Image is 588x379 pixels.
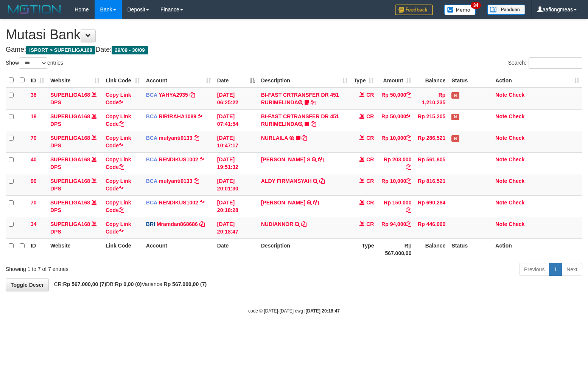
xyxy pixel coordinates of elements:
a: RENDIKUS1002 [159,156,198,162]
span: BCA [146,113,157,119]
th: Action: activate to sort column ascending [492,73,582,88]
a: Copy Rp 10,000 to clipboard [406,178,411,184]
td: Rp 286,521 [414,131,448,152]
span: CR [366,113,374,119]
th: Status [448,238,492,260]
a: SUPERLIGA168 [50,156,90,162]
td: Rp 150,000 [377,195,414,217]
span: BCA [146,135,157,141]
td: Rp 446,060 [414,217,448,238]
a: Copy Link Code [106,221,131,235]
a: Copy Link Code [106,200,131,213]
img: Feedback.jpg [395,5,433,15]
span: 70 [31,200,37,206]
th: Status [448,73,492,88]
a: Copy NUDIANNOR to clipboard [301,221,306,227]
td: Rp 690,284 [414,195,448,217]
a: Copy BI-FAST CRTRANSFER DR 451 RURIMELINDA to clipboard [311,99,316,105]
span: BCA [146,92,157,98]
a: Next [562,263,582,276]
a: Note [495,156,507,162]
td: [DATE] 20:18:47 [214,217,258,238]
th: Account: activate to sort column ascending [143,73,214,88]
a: Copy ARDHI SOFIAN to clipboard [313,200,319,206]
td: DPS [47,195,103,217]
a: SUPERLIGA168 [50,92,90,98]
a: SUPERLIGA168 [50,135,90,141]
select: Showentries [19,57,47,69]
a: Check [509,92,524,98]
a: NURLAILA [261,135,288,141]
a: mulyanti0133 [159,178,193,184]
span: CR [366,156,374,162]
h4: Game: Date: [6,46,582,54]
span: 70 [31,135,37,141]
a: RIRIRAHA1089 [159,113,197,119]
a: Note [495,221,507,227]
a: Note [495,135,507,141]
a: Check [509,156,524,162]
td: DPS [47,88,103,110]
a: SUPERLIGA168 [50,113,90,119]
td: Rp 561,805 [414,152,448,174]
td: Rp 94,000 [377,217,414,238]
span: Has Note [451,92,459,99]
span: 18 [31,113,37,119]
img: panduan.png [487,5,525,15]
td: BI-FAST CRTRANSFER DR 451 RURIMELINDA [258,88,351,110]
td: Rp 816,521 [414,174,448,195]
label: Search: [508,57,582,69]
h1: Mutasi Bank [6,27,582,42]
span: BCA [146,156,157,162]
strong: Rp 0,00 (0) [115,281,142,287]
th: ID [28,238,47,260]
a: Check [509,135,524,141]
a: Note [495,200,507,206]
span: CR [366,221,374,227]
td: DPS [47,217,103,238]
a: RENDIKUS1002 [159,200,198,206]
small: code © [DATE]-[DATE] dwg | [248,308,340,314]
a: SUPERLIGA168 [50,178,90,184]
a: Note [495,178,507,184]
div: Showing 1 to 7 of 7 entries [6,262,240,273]
th: Website: activate to sort column ascending [47,73,103,88]
td: DPS [47,174,103,195]
label: Show entries [6,57,63,69]
img: MOTION_logo.png [6,4,63,15]
span: 90 [31,178,37,184]
td: DPS [47,152,103,174]
th: ID: activate to sort column ascending [28,73,47,88]
span: CR: DB: Variance: [50,281,207,287]
a: YAHYA2935 [159,92,188,98]
a: SUPERLIGA168 [50,221,90,227]
td: [DATE] 10:47:17 [214,131,258,152]
a: [PERSON_NAME] S [261,156,311,162]
a: Check [509,178,524,184]
a: [PERSON_NAME] [261,200,305,206]
th: Description: activate to sort column ascending [258,73,351,88]
th: Action [492,238,582,260]
td: Rp 1,210,235 [414,88,448,110]
span: CR [366,92,374,98]
th: Rp 567.000,00 [377,238,414,260]
a: Copy Rp 10,000 to clipboard [406,135,411,141]
a: Copy Rp 94,000 to clipboard [406,221,411,227]
a: Check [509,200,524,206]
span: BCA [146,178,157,184]
a: Copy RENDIKUS1002 to clipboard [200,156,205,162]
th: Link Code [103,238,143,260]
td: DPS [47,131,103,152]
a: 1 [549,263,562,276]
th: Amount: activate to sort column ascending [377,73,414,88]
td: Rp 50,000 [377,88,414,110]
a: NUDIANNOR [261,221,294,227]
strong: [DATE] 20:18:47 [306,308,340,314]
th: Balance [414,238,448,260]
th: Type [351,238,377,260]
a: Copy Link Code [106,92,131,105]
a: mulyanti0133 [159,135,193,141]
a: Note [495,113,507,119]
td: BI-FAST CRTRANSFER DR 451 RURIMELINDA [258,109,351,131]
a: Copy RENDIKUS1002 to clipboard [200,200,205,206]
